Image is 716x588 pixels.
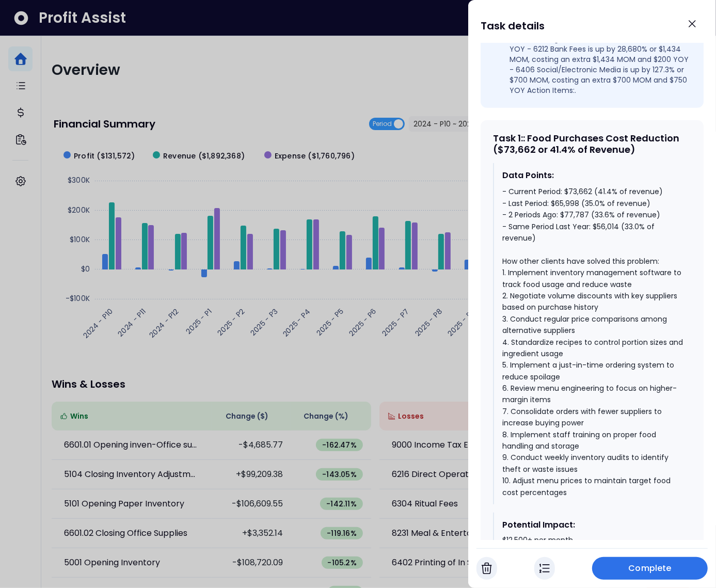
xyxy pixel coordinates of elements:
[481,17,545,35] h1: Task details
[539,562,550,575] img: In Progress
[502,169,683,182] div: Data Points:
[502,186,683,498] div: - Current Period: $73,662 (41.4% of revenue) - Last Period: $65,998 (35.0% of revenue) - 2 Period...
[502,519,683,531] div: Potential Impact:
[493,133,691,155] div: Task 1 : : Food Purchases Cost Reduction ($73,662 or 41.4% of Revenue)
[681,12,704,35] button: Close
[629,562,672,575] span: Complete
[482,562,492,575] img: Cancel Task
[592,557,708,580] button: Complete
[502,535,683,566] div: $12,500+ per month Priority Classification: High Priority
[489,23,691,96] li: - 5002 Food Purchases is up by 11.6% or $7,664 MOM, costing an extra $7,664 MOM and $17,648 YOY -...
